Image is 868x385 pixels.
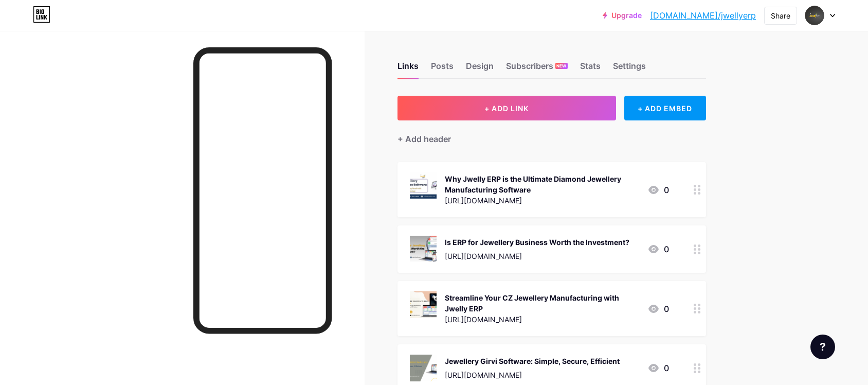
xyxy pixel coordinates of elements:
[650,9,756,22] a: [DOMAIN_NAME]/jwellyerp
[647,184,669,196] div: 0
[445,292,639,314] div: Streamline Your CZ Jewellery Manufacturing with Jwelly ERP
[445,314,639,325] div: [URL][DOMAIN_NAME]
[647,303,669,315] div: 0
[613,60,646,78] div: Settings
[410,355,437,381] img: Jewellery Girvi Software: Simple, Secure, Efficient
[805,6,824,25] img: jwellyerp
[624,96,706,120] div: + ADD EMBED
[771,10,790,21] div: Share
[397,60,419,78] div: Links
[647,362,669,374] div: 0
[431,60,454,78] div: Posts
[397,133,451,145] div: + Add header
[445,251,629,261] div: [URL][DOMAIN_NAME]
[410,291,437,318] img: Streamline Your CZ Jewellery Manufacturing with Jwelly ERP
[647,243,669,255] div: 0
[445,370,620,380] div: [URL][DOMAIN_NAME]
[580,60,601,78] div: Stats
[445,173,639,195] div: Why Jwelly ERP is the Ultimate Diamond Jewellery Manufacturing Software
[445,237,629,248] div: Is ERP for Jewellery Business Worth the Investment?
[410,172,437,199] img: Why Jwelly ERP is the Ultimate Diamond Jewellery Manufacturing Software
[410,236,437,262] img: Is ERP for Jewellery Business Worth the Investment?
[484,104,529,113] span: + ADD LINK
[506,60,568,78] div: Subscribers
[466,60,494,78] div: Design
[603,11,642,20] a: Upgrade
[445,195,639,206] div: [URL][DOMAIN_NAME]
[556,63,566,69] span: NEW
[397,96,616,120] button: + ADD LINK
[445,356,620,366] div: Jewellery Girvi Software: Simple, Secure, Efficient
